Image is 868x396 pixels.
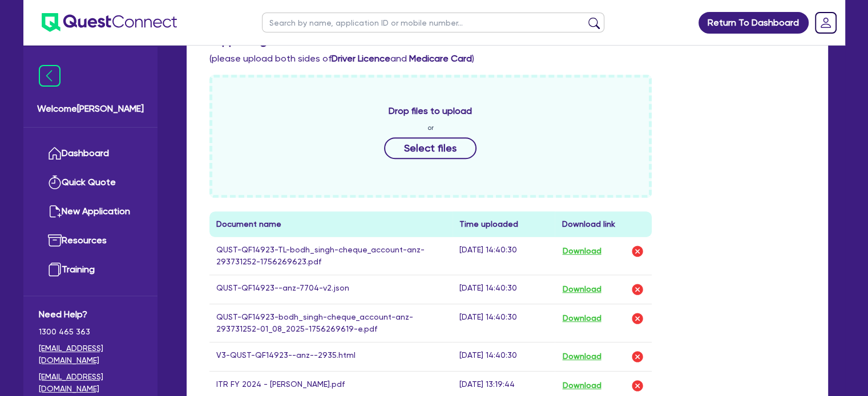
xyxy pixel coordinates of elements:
img: delete-icon [631,283,644,296]
span: (please upload both sides of and ) [209,53,474,64]
button: Download [562,244,601,259]
button: Download [562,282,601,297]
a: [EMAIL_ADDRESS][DOMAIN_NAME] [39,342,142,366]
img: delete-icon [631,244,644,258]
span: Need Help? [39,308,142,321]
span: or [427,123,434,133]
td: QUST-QF14923--anz-7704-v2.json [209,275,453,304]
td: [DATE] 14:40:30 [453,304,555,342]
td: [DATE] 14:40:30 [453,275,555,304]
button: Select files [384,137,477,159]
th: Document name [209,211,453,237]
td: [DATE] 14:40:30 [453,237,555,275]
a: Dashboard [39,139,142,168]
img: delete-icon [631,312,644,325]
a: [EMAIL_ADDRESS][DOMAIN_NAME] [39,371,142,395]
td: [DATE] 14:40:30 [453,342,555,371]
a: Dropdown toggle [811,8,841,38]
img: new-application [48,205,62,218]
input: Search by name, application ID or mobile number... [262,13,604,32]
button: Download [562,378,601,393]
a: Resources [39,226,142,255]
img: quest-connect-logo-blue [42,13,177,32]
span: Welcome [PERSON_NAME] [37,102,144,116]
a: Quick Quote [39,168,142,197]
img: delete-icon [631,379,644,393]
img: quick-quote [48,175,62,189]
img: delete-icon [631,350,644,364]
a: Return To Dashboard [699,12,809,34]
button: Download [562,349,601,364]
th: Download link [555,211,652,237]
a: Training [39,255,142,284]
a: New Application [39,197,142,226]
img: resources [48,234,62,247]
img: training [48,263,62,276]
span: Drop files to upload [389,104,472,118]
td: QUST-QF14923-bodh_singh-cheque_account-anz-293731252-01_08_2025-1756269619-e.pdf [209,304,453,342]
button: Download [562,311,601,326]
img: icon-menu-close [39,65,60,87]
span: 1300 465 363 [39,326,142,338]
td: V3-QUST-QF14923--anz--2935.html [209,342,453,371]
b: Driver Licence [332,53,390,64]
td: QUST-QF14923-TL-bodh_singh-cheque_account-anz-293731252-1756269623.pdf [209,237,453,275]
b: Medicare Card [409,53,472,64]
th: Time uploaded [453,211,555,237]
